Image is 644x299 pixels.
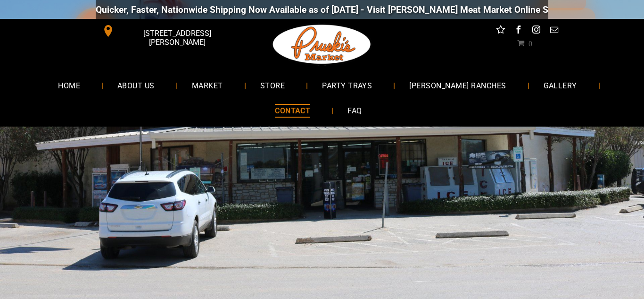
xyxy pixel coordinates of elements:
a: FAQ [333,98,376,123]
a: instagram [530,24,543,38]
a: PARTY TRAYS [308,73,386,98]
a: [PERSON_NAME] RANCHES [395,73,520,98]
img: Pruski-s+Market+HQ+Logo2-259w.png [271,19,373,70]
a: [STREET_ADDRESS][PERSON_NAME] [96,24,240,38]
a: STORE [246,73,299,98]
span: [STREET_ADDRESS][PERSON_NAME] [116,24,238,51]
a: GALLERY [529,73,591,98]
a: email [548,24,561,38]
a: Social network [495,24,507,38]
a: HOME [44,73,94,98]
a: CONTACT [261,98,324,123]
a: facebook [512,24,525,38]
span: 0 [528,39,532,47]
a: ABOUT US [103,73,169,98]
a: MARKET [178,73,237,98]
